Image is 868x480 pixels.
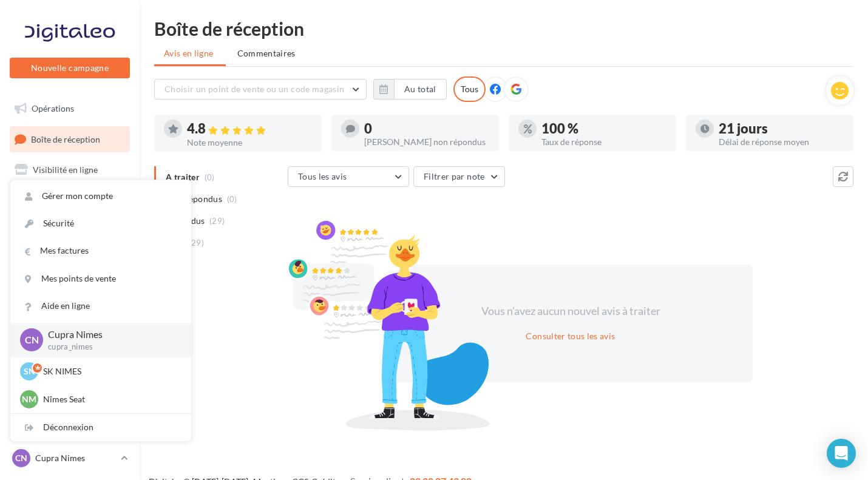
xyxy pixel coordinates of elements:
[7,248,132,273] a: Médiathèque
[541,138,666,146] div: Taux de réponse
[166,193,222,205] span: Non répondus
[7,188,132,213] a: Campagnes
[521,329,620,343] button: Consulter tous les avis
[48,328,172,342] p: Cupra Nimes
[10,237,191,265] a: Mes factures
[541,122,666,135] div: 100 %
[7,308,132,344] a: PLV et print personnalisable
[364,138,489,146] div: [PERSON_NAME] non répondus
[164,84,344,94] span: Choisir un point de vente ou un code magasin
[7,348,132,384] a: Campagnes DataOnDemand
[719,138,844,146] div: Délai de réponse moyen
[10,292,191,320] a: Aide en ligne
[10,58,130,78] button: Nouvelle campagne
[35,452,116,464] p: Cupra Nimes
[189,238,204,248] span: (29)
[10,265,191,292] a: Mes points de vente
[187,122,312,136] div: 4.8
[227,194,237,204] span: (0)
[466,303,675,319] div: Vous n'avez aucun nouvel avis à traiter
[237,47,296,59] span: Commentaires
[7,278,132,303] a: Calendrier
[48,342,172,353] p: cupra_nimes
[33,164,98,175] span: Visibilité en ligne
[25,333,39,347] span: CN
[7,157,132,183] a: Visibilité en ligne
[288,166,409,187] button: Tous les avis
[373,79,447,100] button: Au total
[413,166,505,187] button: Filtrer par note
[209,216,225,226] span: (29)
[827,439,856,468] div: Open Intercom Messenger
[154,19,853,38] div: Boîte de réception
[453,76,486,102] div: Tous
[10,183,191,210] a: Gérer mon compte
[394,79,447,100] button: Au total
[22,393,36,405] span: Nm
[10,447,130,470] a: CN Cupra Nimes
[10,210,191,237] a: Sécurité
[7,218,132,243] a: Contacts
[719,122,844,135] div: 21 jours
[298,171,347,181] span: Tous les avis
[7,126,132,152] a: Boîte de réception
[24,365,35,377] span: SN
[31,134,100,144] span: Boîte de réception
[43,393,177,405] p: Nîmes Seat
[364,122,489,135] div: 0
[43,365,177,377] p: SK NIMES
[32,103,74,113] span: Opérations
[10,414,191,441] div: Déconnexion
[15,452,27,464] span: CN
[7,96,132,121] a: Opérations
[154,79,367,100] button: Choisir un point de vente ou un code magasin
[187,138,312,147] div: Note moyenne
